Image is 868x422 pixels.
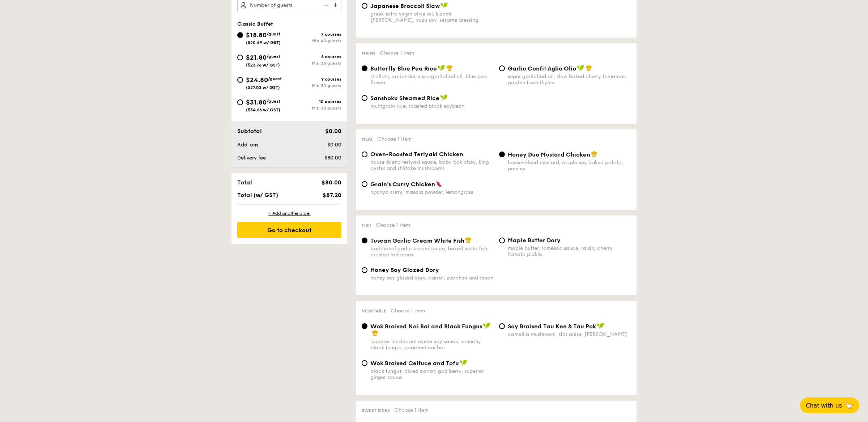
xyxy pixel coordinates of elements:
input: Honey Duo Mustard Chickenhouse-blend mustard, maple soy baked potato, parsley [499,152,505,157]
span: Chat with us [806,402,842,409]
span: $87.20 [323,192,341,199]
span: Wok Braised Nai Bai and Black Fungus [370,323,482,330]
div: 9 courses [289,77,341,82]
span: Total [237,179,252,186]
span: Choose 1 item [376,222,410,228]
img: icon-vegan.f8ff3823.svg [441,2,448,9]
div: maple butter, romesco sauce, raisin, cherry tomato pickle [508,245,631,257]
img: icon-vegan.f8ff3823.svg [483,323,490,329]
span: 🦙 [845,401,854,410]
div: honey soy glazed dory, carrot, zucchini and onion [370,275,493,281]
span: /guest [267,31,280,37]
input: $31.80/guest($34.66 w/ GST)10 coursesMin 30 guests [237,99,243,105]
span: $24.80 [246,76,268,84]
span: Tuscan Garlic Cream White Fish [370,237,464,244]
span: Japanese Broccoli Slaw [370,3,440,9]
div: house-blend mustard, maple soy baked potato, parsley [508,159,631,172]
span: ($23.76 w/ GST) [246,63,280,68]
input: Japanese Broccoli Slawgreek extra virgin olive oil, kizami [PERSON_NAME], yuzu soy-sesame dressing [362,3,367,9]
span: $0.00 [327,142,341,148]
span: Maple Butter Dory [508,237,561,244]
span: $21.80 [246,54,267,61]
div: camellia mushroom, star anise, [PERSON_NAME] [508,331,631,337]
span: /guest [267,54,280,59]
span: Sweet sides [362,408,390,413]
div: Min 40 guests [289,38,341,43]
span: $0.00 [325,128,341,135]
span: Butterfly Blue Pea Rice [370,65,437,72]
img: icon-spicy.37a8142b.svg [436,180,442,187]
div: superior mushroom oyster soy sauce, crunchy black fungus, poached nai bai [370,338,493,351]
span: Grain's Curry Chicken [370,181,435,188]
span: Honey Soy Glazed Dory [370,267,439,273]
span: ($27.03 w/ GST) [246,85,280,90]
div: 8 courses [289,54,341,59]
img: icon-vegan.f8ff3823.svg [597,323,604,329]
button: Chat with us🦙 [800,397,859,413]
img: icon-chef-hat.a58ddaea.svg [586,65,592,71]
span: Wok Braised Celtuce and Tofu [370,360,459,367]
div: nyonya curry, masala powder, lemongrass [370,189,493,195]
div: house-blend teriyaki sauce, baby bok choy, king oyster and shiitake mushrooms [370,159,493,171]
img: icon-vegan.f8ff3823.svg [577,65,584,71]
span: Delivery fee [237,155,266,161]
div: Min 30 guests [289,61,341,66]
input: Tuscan Garlic Cream White Fishtraditional garlic cream sauce, baked white fish, roasted tomatoes [362,238,367,243]
span: Meat [362,137,373,142]
span: Choose 1 item [377,136,412,142]
img: icon-chef-hat.a58ddaea.svg [372,330,378,336]
input: Oven-Roasted Teriyaki Chickenhouse-blend teriyaki sauce, baby bok choy, king oyster and shiitake ... [362,152,367,157]
span: Fish [362,223,371,228]
span: $80.00 [322,179,341,186]
span: Subtotal [237,128,262,135]
span: $31.80 [246,98,267,106]
img: icon-vegan.f8ff3823.svg [440,94,447,101]
span: Choose 1 item [391,308,425,314]
span: /guest [268,76,282,81]
span: Honey Duo Mustard Chicken [508,151,590,158]
input: Maple Butter Dorymaple butter, romesco sauce, raisin, cherry tomato pickle [499,238,505,243]
div: shallots, coriander, supergarlicfied oil, blue pea flower [370,73,493,86]
input: $18.80/guest($20.49 w/ GST)7 coursesMin 40 guests [237,32,243,38]
input: $24.80/guest($27.03 w/ GST)9 coursesMin 30 guests [237,77,243,83]
div: black fungus, diced carrot, goji berry, superior ginger sauce [370,368,493,380]
span: Garlic Confit Aglio Olio [508,65,576,72]
span: ($20.49 w/ GST) [246,40,281,45]
span: ⁠Soy Braised Tau Kee & Tau Pok [508,323,596,330]
span: ($34.66 w/ GST) [246,107,280,112]
div: 7 courses [289,32,341,37]
div: traditional garlic cream sauce, baked white fish, roasted tomatoes [370,246,493,258]
span: Choose 1 item [380,50,414,56]
span: Classic Buffet [237,21,273,27]
div: Go to checkout [237,222,341,238]
span: Oven-Roasted Teriyaki Chicken [370,151,463,158]
div: 10 courses [289,99,341,104]
div: Min 30 guests [289,83,341,88]
div: greek extra virgin olive oil, kizami [PERSON_NAME], yuzu soy-sesame dressing [370,11,493,23]
input: Sanshoku Steamed Ricemultigrain rice, roasted black soybean [362,95,367,101]
img: icon-chef-hat.a58ddaea.svg [465,237,472,243]
span: Mains [362,51,375,56]
span: $18.80 [246,31,267,39]
input: Wok Braised Celtuce and Tofublack fungus, diced carrot, goji berry, superior ginger sauce [362,360,367,366]
div: + Add another order [237,210,341,216]
span: Choose 1 item [394,407,429,413]
input: Grain's Curry Chickennyonya curry, masala powder, lemongrass [362,181,367,187]
input: $21.80/guest($23.76 w/ GST)8 coursesMin 30 guests [237,55,243,60]
input: Wok Braised Nai Bai and Black Fungussuperior mushroom oyster soy sauce, crunchy black fungus, poa... [362,323,367,329]
input: Garlic Confit Aglio Oliosuper garlicfied oil, slow baked cherry tomatoes, garden fresh thyme [499,65,505,71]
img: icon-vegan.f8ff3823.svg [438,65,445,71]
span: $80.00 [324,155,341,161]
img: icon-chef-hat.a58ddaea.svg [446,65,453,71]
input: Honey Soy Glazed Doryhoney soy glazed dory, carrot, zucchini and onion [362,267,367,273]
input: Butterfly Blue Pea Riceshallots, coriander, supergarlicfied oil, blue pea flower [362,65,367,71]
span: Sanshoku Steamed Rice [370,95,439,102]
div: super garlicfied oil, slow baked cherry tomatoes, garden fresh thyme [508,73,631,86]
span: Add-ons [237,142,258,148]
span: Total (w/ GST) [237,192,278,199]
img: icon-chef-hat.a58ddaea.svg [591,151,597,157]
div: Min 30 guests [289,106,341,111]
img: icon-vegan.f8ff3823.svg [460,359,467,366]
input: ⁠Soy Braised Tau Kee & Tau Pokcamellia mushroom, star anise, [PERSON_NAME] [499,323,505,329]
span: Vegetable [362,308,386,314]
